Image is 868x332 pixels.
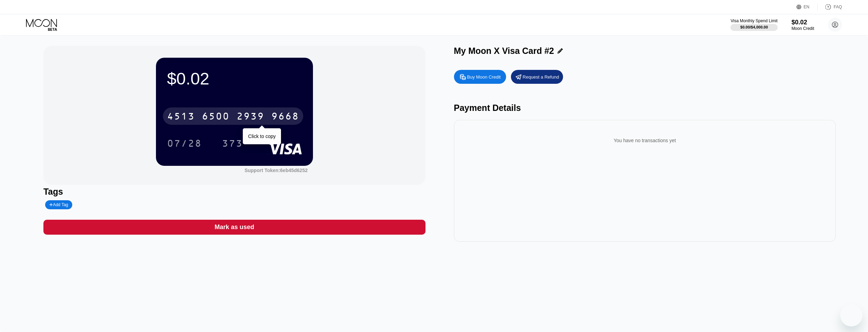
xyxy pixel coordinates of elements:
div: You have no transactions yet [460,131,830,150]
div: Buy Moon Credit [467,74,501,80]
div: EN [804,5,810,9]
div: 07/28 [167,139,202,150]
div: Request a Refund [511,70,563,84]
div: 07/28 [162,135,207,152]
div: 373 [217,135,248,152]
div: My Moon X Visa Card #2 [454,46,554,56]
div: Payment Details [454,103,836,113]
div: FAQ [818,3,842,10]
div: 2939 [237,112,264,123]
div: 4513650029399668 [163,107,303,125]
div: Visa Monthly Spend Limit$0.00/$4,000.00 [730,18,777,31]
div: Click to copy [248,133,275,139]
div: $0.02Moon Credit [792,19,814,31]
div: 4513 [167,112,195,123]
div: $0.02 [167,69,302,88]
iframe: Nút để khởi chạy cửa sổ nhắn tin [840,304,862,326]
div: Mark as used [43,220,425,235]
div: Tags [43,187,425,197]
div: EN [796,3,818,10]
div: Buy Moon Credit [454,70,506,84]
div: $0.00 / $4,000.00 [740,25,768,29]
div: Add Tag [45,200,72,209]
div: 9668 [271,112,299,123]
div: Request a Refund [523,74,559,80]
div: Moon Credit [792,26,814,31]
div: 373 [222,139,243,150]
div: $0.02 [792,19,814,26]
div: Support Token:6eb45d6252 [245,168,308,173]
div: Mark as used [215,223,254,231]
div: Support Token: 6eb45d6252 [245,168,308,173]
div: Visa Monthly Spend Limit [730,18,777,23]
div: FAQ [834,5,842,9]
div: Add Tag [49,202,68,207]
div: 6500 [202,112,230,123]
